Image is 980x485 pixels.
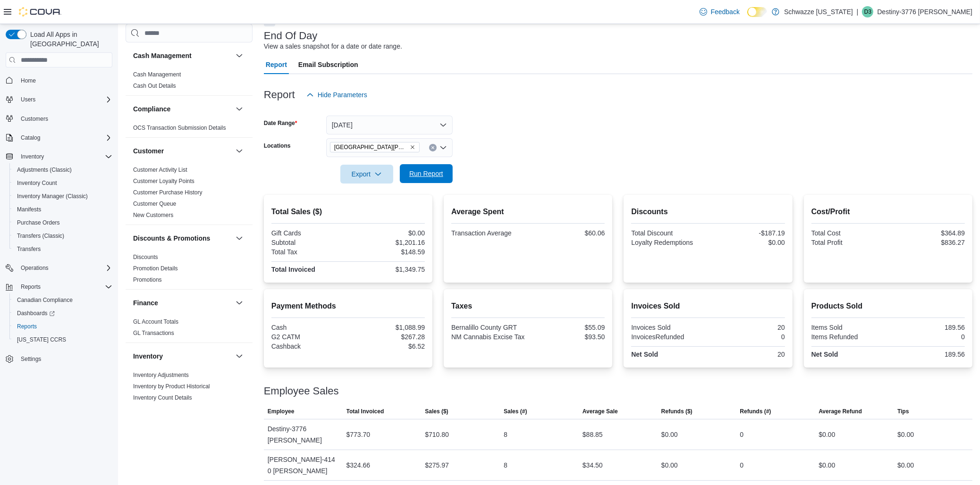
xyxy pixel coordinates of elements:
span: Sales ($) [425,408,448,415]
div: Loyalty Redemptions [631,239,706,246]
div: 8 [504,460,507,471]
span: Customer Queue [133,200,176,208]
a: GL Transactions [133,330,174,336]
button: Cash Management [133,51,232,60]
h2: Average Spent [451,206,605,217]
a: Dashboards [13,308,59,319]
button: Operations [2,261,116,275]
div: $1,088.99 [350,324,425,331]
span: Catalog [21,134,40,142]
div: $0.00 [819,460,835,471]
button: Inventory Manager (Classic) [9,190,116,203]
span: Manifests [13,204,112,215]
span: Operations [21,264,49,272]
a: Customer Queue [133,201,176,207]
span: Home [21,77,36,84]
div: $364.89 [890,229,965,237]
div: $0.00 [350,229,425,237]
strong: Net Sold [811,351,838,358]
button: [US_STATE] CCRS [9,333,116,346]
span: OCS Transaction Submission Details [133,124,226,132]
span: Inventory Manager (Classic) [13,191,112,202]
span: Email Subscription [298,55,358,74]
span: Refunds (#) [740,408,771,415]
span: Promotion Details [133,265,178,272]
div: Total Discount [631,229,706,237]
span: Purchase Orders [17,219,60,226]
button: Finance [234,297,245,309]
div: $710.80 [425,429,449,440]
span: Average Refund [819,408,862,415]
span: Cash Out Details [133,82,176,90]
a: Promotions [133,276,162,283]
h3: Employee Sales [264,385,339,397]
div: Cash [271,324,346,331]
a: Inventory Adjustments [133,372,189,378]
div: Cash Management [126,69,253,95]
a: Manifests [13,204,45,215]
h2: Payment Methods [271,301,425,312]
a: [US_STATE] CCRS [13,334,70,345]
span: Sales (#) [504,408,527,415]
a: Inventory Count [13,177,61,189]
button: Discounts & Promotions [234,233,245,244]
span: Transfers (Classic) [17,232,64,240]
span: Customer Loyalty Points [133,177,194,185]
a: Customers [17,113,52,125]
span: Inventory On Hand by Package [133,405,212,413]
div: $0.00 [661,460,678,471]
span: Customers [17,113,112,125]
span: Total Invoiced [346,408,384,415]
h2: Discounts [631,206,785,217]
button: Reports [9,320,116,333]
a: Inventory On Hand by Package [133,406,212,412]
span: Manifests [17,206,41,213]
div: $0.00 [819,429,835,440]
div: Subtotal [271,239,346,246]
span: Home [17,74,112,86]
button: Canadian Compliance [9,293,116,307]
div: $0.00 [897,429,914,440]
h2: Products Sold [811,301,965,312]
h3: Cash Management [133,51,192,60]
a: Cash Management [133,71,181,78]
h3: Finance [133,298,158,308]
a: Customer Loyalty Points [133,178,194,184]
span: Transfers [17,245,41,253]
button: Discounts & Promotions [133,234,232,243]
span: Canadian Compliance [17,296,73,304]
span: Reports [17,323,37,330]
span: Load All Apps in [GEOGRAPHIC_DATA] [26,30,112,49]
span: Users [17,94,112,105]
a: Reports [13,321,41,332]
div: Total Profit [811,239,887,246]
div: $6.52 [350,343,425,350]
button: Catalog [2,131,116,144]
p: | [857,6,859,17]
span: Tips [897,408,909,415]
div: 0 [740,460,744,471]
button: Catalog [17,132,44,143]
a: Discounts [133,254,158,260]
button: Run Report [400,164,453,183]
div: $267.28 [350,333,425,341]
button: Inventory Count [9,176,116,190]
span: Purchase Orders [13,217,112,228]
a: Cash Out Details [133,83,176,89]
div: $773.70 [346,429,371,440]
button: Reports [17,281,44,293]
div: Destiny-3776 Herrera [862,6,873,17]
h2: Cost/Profit [811,206,965,217]
span: GL Account Totals [133,318,178,326]
span: Inventory Count [17,179,57,187]
button: Inventory [234,351,245,362]
h3: Report [264,89,295,100]
div: NM Cannabis Excise Tax [451,333,526,341]
label: Date Range [264,119,297,127]
h2: Taxes [451,301,605,312]
div: Total Tax [271,248,346,256]
a: OCS Transaction Submission Details [133,125,226,131]
span: Adjustments (Classic) [17,166,72,174]
span: Inventory Adjustments [133,371,189,379]
div: [PERSON_NAME]-4140 [PERSON_NAME] [264,450,343,480]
